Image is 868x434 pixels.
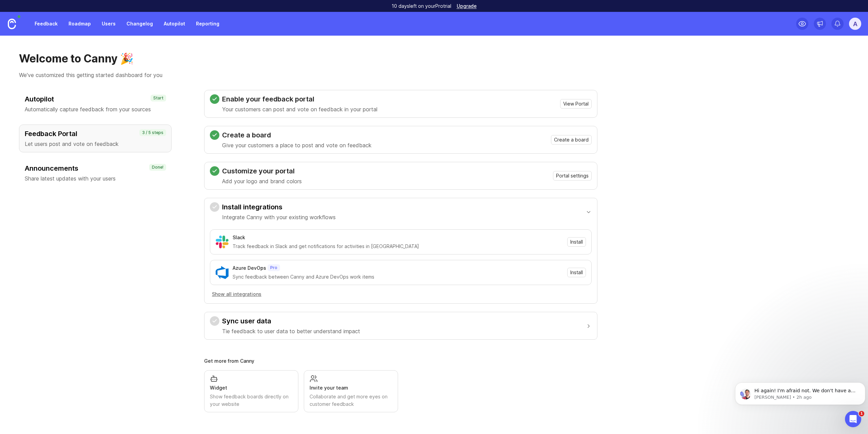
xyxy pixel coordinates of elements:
[859,411,864,416] span: 1
[192,18,223,30] a: Reporting
[122,18,157,30] a: Changelog
[560,99,592,109] button: View Portal
[33,3,60,8] h1: Canny Bot
[5,183,130,205] div: Canny Bot says…
[222,213,336,221] p: Integrate Canny with your existing workflows
[556,172,589,179] span: Portal settings
[19,52,849,65] h1: Welcome to Canny 🎉
[5,148,130,183] div: Canny Bot says…
[153,95,163,101] p: Start
[21,217,27,222] button: Gif picker
[11,187,106,201] div: Help Canny Bot understand how they’re doing:
[11,152,106,178] div: I'm glad I could help! If you have any more questions or need further assistance, just let me kno...
[4,3,17,16] button: go back
[210,312,592,339] button: Sync user dataTie feedback to user data to better understand impact
[32,217,38,222] button: Upload attachment
[204,359,597,363] div: Get more from Canny
[210,290,592,298] a: Show all integrations
[554,136,589,143] span: Create a board
[5,183,111,205] div: Help Canny Bot understand how they’re doing:
[116,214,127,225] button: Send a message…
[222,177,302,185] p: Add your logo and brand colors
[106,3,119,16] button: Home
[19,90,172,118] button: AutopilotAutomatically capture feedback from your sourcesStart
[98,18,120,30] a: Users
[222,130,372,140] h3: Create a board
[152,165,163,170] p: Done!
[19,125,172,152] button: Feedback PortalLet users post and vote on feedback3 / 5 steps
[19,71,849,79] p: We've customized this getting started dashboard for you
[567,268,586,277] button: Install
[233,273,563,281] div: Sync feedback between Canny and Azure DevOps work items
[304,370,398,412] a: Invite your teamCollaborate and get more eyes on customer feedback
[31,18,62,30] a: Feedback
[732,368,868,416] iframe: Intercom notifications message
[270,265,277,270] p: Pro
[11,95,125,102] div: Canny API Reference
[457,4,477,8] a: Upgrade
[392,3,451,10] p: 10 days left on your Pro trial
[222,327,360,335] p: Tie feedback to user data to better understand impact
[216,235,229,248] img: Slack
[5,148,111,182] div: I'm glad I could help! If you have any more questions or need further assistance, just let me kno...
[43,217,48,222] button: Start recording
[570,239,583,245] span: Install
[25,140,166,148] p: Let users post and vote on feedback
[567,237,586,247] button: Install
[210,384,293,392] div: Widget
[553,171,592,181] button: Portal settings
[119,3,131,15] div: Close
[5,18,130,107] div: Canny Bot says…
[11,95,60,102] span: Canny API Reference
[5,107,97,122] div: Is that what you were looking for?
[310,384,392,392] div: Invite your team
[25,164,166,173] h3: Announcements
[11,87,125,94] h3: Source
[6,203,130,214] textarea: Message…
[19,4,30,15] img: Profile image for Canny Bot
[11,111,92,118] div: Is that what you were looking for?
[160,18,189,30] a: Autopilot
[216,266,229,279] img: Azure DevOps
[233,264,266,272] div: Azure DevOps
[11,217,16,222] button: Emoji picker
[563,100,589,107] span: View Portal
[551,135,592,145] button: Create a board
[8,19,16,29] img: Canny Home
[233,243,563,250] div: Track feedback in Slack and get notifications for activities in [GEOGRAPHIC_DATA]
[210,290,263,298] button: Show all integrations
[25,94,166,104] h3: Autopilot
[233,234,245,241] div: Slack
[570,269,583,276] span: Install
[210,393,293,408] div: Show feedback boards directly on your website
[25,105,166,113] p: Automatically capture feedback from your sources
[222,94,377,104] h3: Enable your feedback portal
[210,198,592,225] button: Install integrationsIntegrate Canny with your existing workflows
[5,107,130,128] div: Canny Bot says…
[19,159,172,187] button: AnnouncementsShare latest updates with your usersDone!
[11,58,125,78] div: You can filter feedback by company and view all associated users and their feature requests in th...
[310,393,392,408] div: Collaborate and get more eyes on customer feedback
[5,18,130,107] div: Yes! After creating a company through our API, you'll be able to see it in the admin portal. Comp...
[50,132,125,138] div: thank you, you are very helpful
[210,225,592,303] div: Install integrationsIntegrate Canny with your existing workflows
[222,105,377,113] p: Your customers can post and vote on feedback in your portal
[222,141,372,149] p: Give your customers a place to post and vote on feedback
[849,18,861,30] button: A
[5,128,130,148] div: Altynay says…
[142,130,163,135] p: 3 / 5 steps
[33,8,84,15] p: The team can also help
[845,411,861,427] iframe: Intercom live chat
[64,18,95,30] a: Roadmap
[222,316,360,326] h3: Sync user data
[222,202,336,212] h3: Install integrations
[25,129,166,138] h3: Feedback Portal
[45,128,130,143] div: thank you, you are very helpful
